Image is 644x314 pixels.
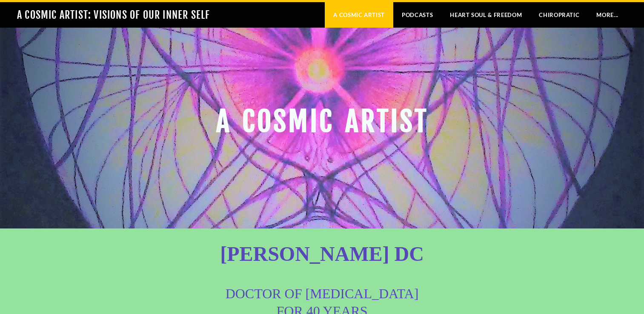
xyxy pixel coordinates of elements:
[226,286,419,301] font: DOCTOR OF [MEDICAL_DATA]
[441,2,530,28] a: Heart Soul & Freedom
[220,243,424,265] font: [PERSON_NAME] DC ​
[530,2,588,28] a: Chiropratic
[393,2,441,28] a: Podcasts
[588,2,627,28] a: more...
[17,9,210,21] a: A COSMIC ARTIST: VISIONS OF OUR INNER SELF
[325,2,393,28] a: A Cosmic Artist
[118,106,527,150] h2: A Cosmic Artist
